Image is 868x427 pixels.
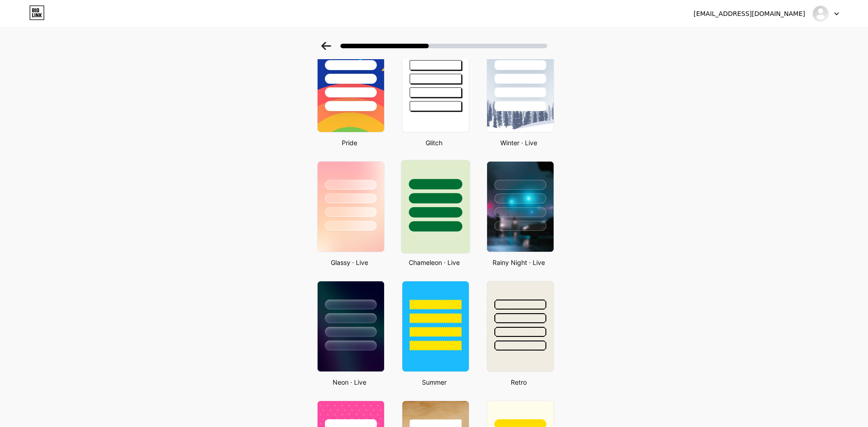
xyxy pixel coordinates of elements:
div: Summer [399,377,469,387]
div: Glitch [399,138,469,147]
div: Neon · Live [314,377,385,387]
div: [EMAIL_ADDRESS][DOMAIN_NAME] [693,9,805,19]
div: Winter · Live [484,138,554,147]
img: Spv Mms [812,5,829,22]
div: Retro [484,377,554,387]
div: Rainy Night · Live [484,258,554,267]
div: Glassy · Live [314,258,385,267]
div: Chameleon · Live [399,258,469,267]
div: Pride [314,138,385,147]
